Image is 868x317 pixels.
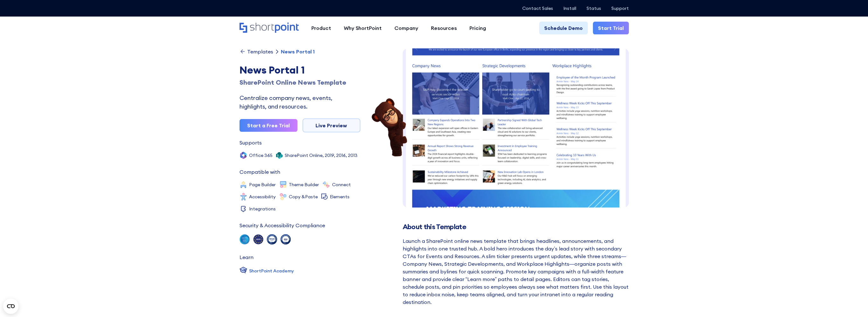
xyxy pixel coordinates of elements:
a: Product [305,22,337,34]
div: Why ShortPoint [344,24,382,32]
div: SharePoint Online News Template [240,78,360,87]
a: Start a Free Trial [240,119,297,132]
div: SharePoint Online, 2019, 2016, 2013 [285,153,358,158]
a: Templates [240,48,273,55]
a: Support [611,6,629,11]
div: Pricing [469,24,486,32]
a: Why ShortPoint [337,22,388,34]
div: Launch a SharePoint online news template that brings headlines, announcements, and highlights int... [403,237,629,306]
div: Security & Accessibility Compliance [240,223,325,228]
img: soc 2 [240,234,250,244]
h2: About this Template [403,223,629,231]
a: Contact Sales [522,6,553,11]
div: Templates [247,49,273,54]
div: Connect [332,182,351,187]
a: Install [563,6,576,11]
button: Open CMP widget [3,299,18,314]
div: Learn [240,255,253,260]
div: News Portal 1 [240,62,360,78]
div: Copy &Paste [289,194,318,199]
div: News Portal 1 [281,49,315,54]
a: Schedule Demo [539,22,588,34]
a: Start Trial [593,22,629,34]
a: Company [388,22,425,34]
a: Resources [425,22,463,34]
div: Elements [330,194,350,199]
div: Supports [240,140,262,145]
div: Company [394,24,418,32]
div: Theme Builder [289,182,319,187]
div: Centralize company news, events, highlights, and resources. [240,94,360,111]
div: ShortPoint Academy [249,268,294,274]
a: Live Preview [302,118,360,132]
a: ShortPoint Academy [240,266,294,276]
a: Status [587,6,601,11]
div: Resources [431,24,457,32]
a: Pricing [463,22,492,34]
div: Integrations [249,207,276,211]
div: Accessibility [249,194,276,199]
iframe: Chat Widget [836,286,868,317]
a: Home [240,23,299,33]
div: Compatible with [240,169,280,174]
div: Page Builder [249,182,276,187]
div: Product [311,24,331,32]
div: Office 365 [249,153,273,158]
